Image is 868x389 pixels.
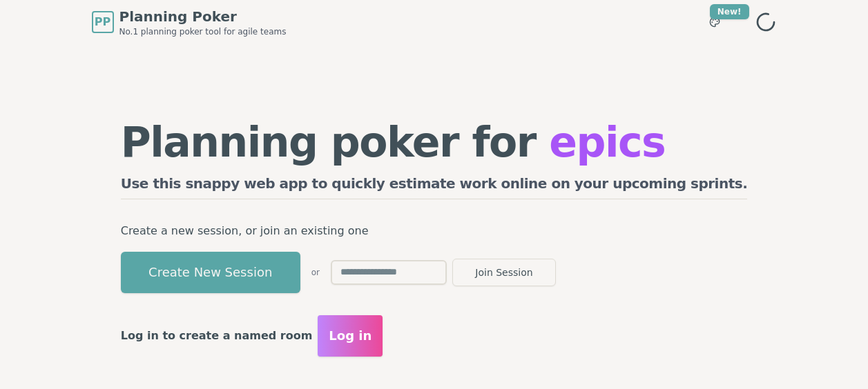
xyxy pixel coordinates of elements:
[121,326,313,346] p: Log in to create a named room
[702,10,727,34] button: New!
[311,267,320,278] span: or
[121,174,748,199] h2: Use this snappy web app to quickly estimate work online on your upcoming sprints.
[119,7,287,26] span: Planning Poker
[95,14,110,30] span: PP
[549,118,665,166] span: epics
[452,259,556,286] button: Join Session
[121,252,300,293] button: Create New Session
[119,26,287,37] span: No.1 planning poker tool for agile teams
[329,326,372,346] span: Log in
[121,121,748,163] h1: Planning poker for
[121,221,748,241] p: Create a new session, or join an existing one
[92,7,287,37] a: PPPlanning PokerNo.1 planning poker tool for agile teams
[318,315,383,357] button: Log in
[710,4,749,19] div: New!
